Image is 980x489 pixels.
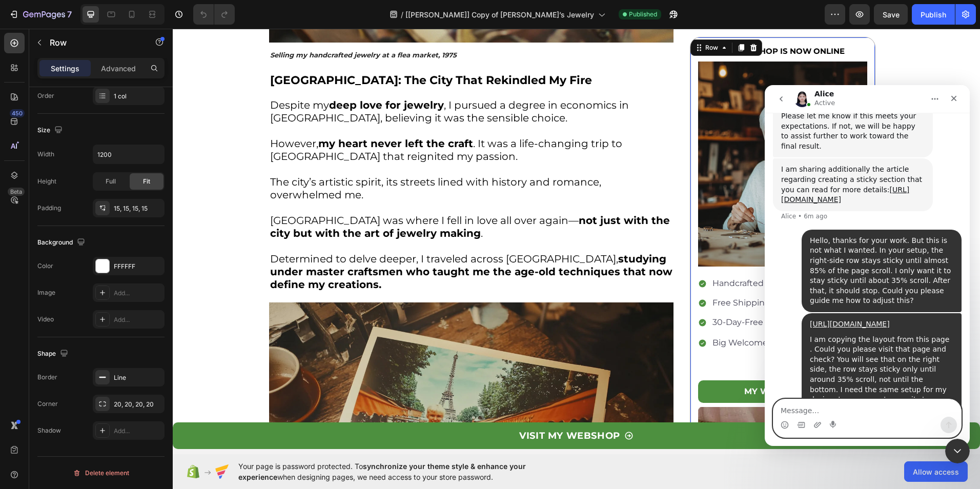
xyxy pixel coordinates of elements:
button: Gif picker [32,336,40,344]
button: Upload attachment [49,336,57,344]
button: <p>MY WEB SHOP</p> [525,352,695,374]
span: synchronize your theme style & enhance your experience [238,462,526,481]
div: 20, 20, 20, 20 [114,400,162,409]
div: Image [37,288,55,297]
span: Save [883,10,900,19]
p: Big Welcome Discounts [540,309,682,319]
p: Row [50,36,137,49]
span: Fit [143,177,150,186]
iframe: Intercom live chat [765,85,970,446]
div: 450 [10,109,25,117]
span: / [401,9,403,20]
button: Send a message… [176,332,192,348]
div: 15, 15, 15, 15 [114,204,162,213]
p: Advanced [101,63,136,74]
div: Row [530,14,547,24]
textarea: Message… [9,314,196,332]
a: [URL][DOMAIN_NAME] [45,235,125,243]
div: Delete element [73,467,129,479]
button: Publish [912,4,955,25]
div: Add... [114,289,162,298]
span: Your page is password protected. To when designing pages, we need access to your store password. [238,461,566,482]
p: MY WEBSHOP IS NOW ONLINE [526,17,694,28]
p: MY WEB SHOP [571,358,637,368]
button: Allow access [904,461,968,482]
div: Size [37,124,65,137]
div: Publish [921,9,946,20]
p: VISIT MY WEBSHOP [346,399,447,415]
p: Handcrafted Jewelry [540,250,682,260]
div: 1 col [114,92,162,101]
span: Allow access [913,466,959,477]
button: Delete element [37,465,165,481]
span: *See return policy for details [626,292,682,297]
div: Shape [37,347,70,361]
div: Add... [114,426,162,436]
iframe: Intercom live chat [945,439,970,463]
button: 7 [4,4,76,25]
div: I am copying the layout from this page . Could you please visit that page and check? You will see... [45,250,189,350]
p: 30-Day-Free Returns [540,289,682,300]
iframe: Design area [173,29,980,454]
span: Published [629,10,657,19]
div: Color [37,261,53,271]
div: Border [37,373,57,382]
span: Full [106,177,116,186]
div: Beta [8,188,25,196]
p: 7 [67,8,72,21]
div: Height [37,177,56,186]
div: Undo/Redo [193,4,235,25]
div: Shadow [37,426,61,435]
p: Settings [51,63,79,74]
button: Save [874,4,908,25]
input: Auto [93,145,164,164]
div: user says… [8,228,197,369]
div: Background [37,236,87,250]
div: Order [37,91,54,100]
span: [[PERSON_NAME]] Copy of [PERSON_NAME]’s Jewelry [405,9,594,20]
div: FFFFFF [114,262,162,271]
div: Line [114,373,162,382]
img: gempages_574260278791767086-29552f06-4ff0-433e-8d87-0201cc992465.webp [525,33,695,238]
div: [URL][DOMAIN_NAME]I am copying the layout from this page . Could you please visit that page and c... [37,228,197,356]
div: Width [37,150,54,159]
div: Video [37,315,54,324]
button: Emoji picker [16,336,24,344]
button: Start recording [65,336,73,344]
div: Padding [37,203,61,213]
p: Free Shipping [540,269,682,279]
div: Add... [114,315,162,324]
div: Corner [37,399,58,409]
